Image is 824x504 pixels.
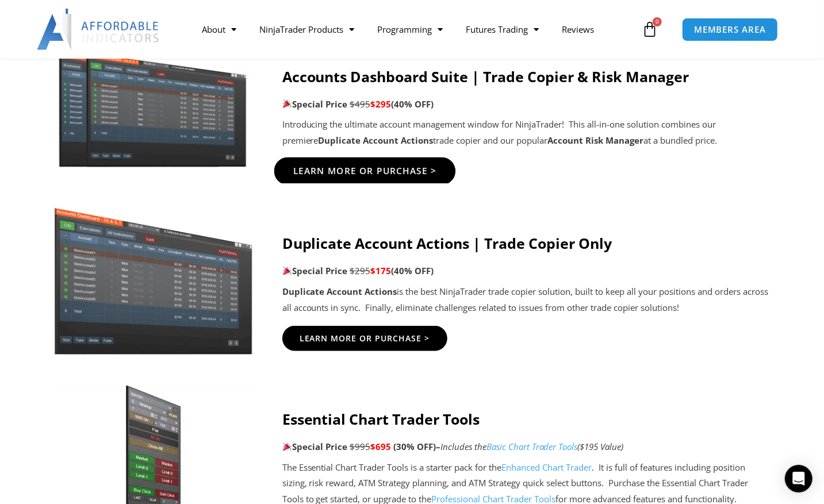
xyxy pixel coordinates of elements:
[248,16,366,43] a: NinjaTrader Products
[319,134,434,146] strong: Duplicate Account Actions
[282,117,772,149] p: Introducing the ultimate account management window for NinjaTrader! This all-in-one solution comb...
[283,267,292,275] img: 🎉
[274,157,455,185] a: Learn More Or Purchase >
[282,441,347,452] strong: Special Price
[37,9,160,50] img: LogoAI | Affordable Indicators – NinjaTrader
[350,441,370,452] span: $995
[350,98,370,110] span: $495
[191,16,639,43] nav: Menu
[653,17,662,26] span: 0
[282,234,772,252] h4: Duplicate Account Actions | Trade Copier Only
[293,167,436,176] span: Learn More Or Purchase >
[694,25,766,34] span: MEMBERS AREA
[436,441,440,452] strong: –
[283,443,292,451] img: 🎉
[393,441,440,452] b: (30% OFF)
[350,265,370,276] span: $295
[624,13,675,46] a: 0
[366,16,455,43] a: Programming
[283,99,292,108] img: 🎉
[785,465,812,493] div: Open Intercom Messenger
[440,441,624,452] i: Includes the ($195 Value)
[370,441,391,452] span: $695
[370,265,391,276] span: $175
[282,286,397,297] strong: Duplicate Account Actions
[282,67,689,86] strong: Accounts Dashboard Suite | Trade Copier & Risk Manager
[300,334,430,343] span: Learn More Or Purchase >
[370,98,391,110] span: $295
[502,461,592,473] a: Enhanced Chart Trader
[486,441,578,452] a: Basic Chart Trader Tools
[391,98,434,110] b: (40% OFF)
[551,16,606,43] a: Reviews
[282,284,772,316] p: is the best NinjaTrader trade copier solution, built to keep all your positions and orders across...
[282,265,347,276] strong: Special Price
[282,98,347,110] strong: Special Price
[455,16,551,43] a: Futures Trading
[282,409,480,429] strong: Essential Chart Trader Tools
[682,18,778,41] a: MEMBERS AREA
[548,134,644,146] strong: Account Risk Manager
[391,265,434,276] b: (40% OFF)
[53,195,254,355] img: Screenshot 2024-08-26 15414455555 | Affordable Indicators – NinjaTrader
[53,48,254,170] img: Screenshot 2024-11-20 151221 | Affordable Indicators – NinjaTrader
[191,16,248,43] a: About
[282,326,447,351] a: Learn More Or Purchase >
